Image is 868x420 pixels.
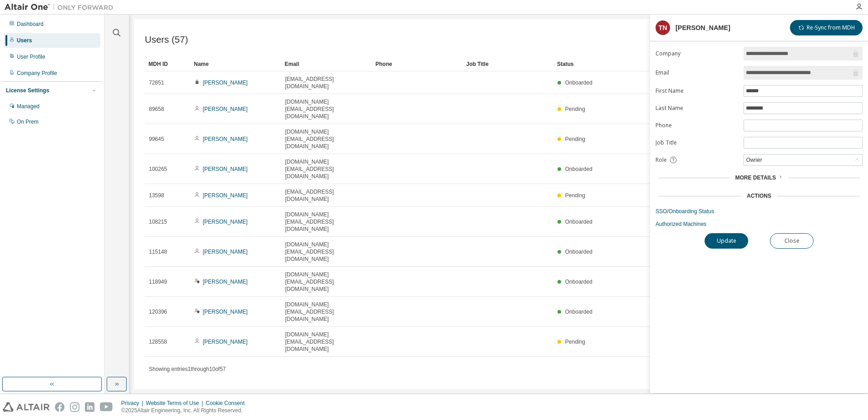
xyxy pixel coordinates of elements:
div: Actions [747,192,771,200]
div: Status [557,57,805,71]
div: Website Terms of Use [146,400,206,407]
label: Phone [656,122,738,129]
a: [PERSON_NAME] [203,309,248,315]
div: Dashboard [17,20,44,28]
span: Onboarded [565,80,592,86]
img: altair_logo.svg [3,402,49,412]
a: [PERSON_NAME] [203,136,248,142]
span: Onboarded [565,249,592,255]
span: 108215 [149,218,167,225]
span: [DOMAIN_NAME][EMAIL_ADDRESS][DOMAIN_NAME] [285,128,368,150]
div: User Profile [17,53,45,60]
a: [PERSON_NAME] [203,249,248,255]
div: Email [285,57,368,71]
div: Company Profile [17,70,57,77]
p: © 2025 Altair Engineering, Inc. All Rights Reserved. [121,407,250,415]
span: 118949 [149,278,167,285]
span: Onboarded [565,309,592,315]
img: Altair One [5,3,118,12]
img: facebook.svg [55,402,64,412]
span: 89658 [149,105,164,113]
div: License Settings [6,87,49,94]
button: Re-Sync from MDH [790,20,863,35]
a: [PERSON_NAME] [203,279,248,285]
div: Privacy [121,400,146,407]
label: First Name [656,87,738,95]
div: MDH ID [148,57,187,71]
div: Name [194,57,277,71]
span: Pending [565,106,585,112]
span: [EMAIL_ADDRESS][DOMAIN_NAME] [285,188,368,203]
label: Company [656,50,738,57]
span: Pending [565,192,585,199]
a: [PERSON_NAME] [203,80,248,86]
div: Cookie Consent [206,400,250,407]
label: Email [656,69,738,76]
a: SSO/Onboarding Status [656,208,863,215]
span: More Details [735,175,776,181]
span: 13598 [149,192,164,199]
span: [DOMAIN_NAME][EMAIL_ADDRESS][DOMAIN_NAME] [285,241,368,263]
span: Role [656,156,667,164]
img: youtube.svg [100,402,113,412]
a: [PERSON_NAME] [203,166,248,172]
span: 99645 [149,135,164,143]
span: [DOMAIN_NAME][EMAIL_ADDRESS][DOMAIN_NAME] [285,271,368,293]
div: Phone [375,57,459,71]
span: [EMAIL_ADDRESS][DOMAIN_NAME] [285,75,368,90]
div: [PERSON_NAME] [676,24,730,31]
span: [DOMAIN_NAME][EMAIL_ADDRESS][DOMAIN_NAME] [285,158,368,180]
img: linkedin.svg [85,402,94,412]
span: Onboarded [565,166,592,172]
button: Update [705,233,748,249]
a: Authorized Machines [656,220,863,228]
span: Pending [565,339,585,345]
div: On Prem [17,118,39,125]
span: [DOMAIN_NAME][EMAIL_ADDRESS][DOMAIN_NAME] [285,98,368,120]
a: [PERSON_NAME] [203,339,248,345]
span: 120396 [149,308,167,315]
span: [DOMAIN_NAME][EMAIL_ADDRESS][DOMAIN_NAME] [285,211,368,233]
a: [PERSON_NAME] [203,192,248,199]
a: [PERSON_NAME] [203,106,248,112]
div: Owner [745,155,763,165]
span: 100265 [149,165,167,173]
div: Job Title [466,57,550,71]
span: [DOMAIN_NAME][EMAIL_ADDRESS][DOMAIN_NAME] [285,331,368,353]
img: instagram.svg [70,402,79,412]
span: Onboarded [565,279,592,285]
div: TN [656,20,670,35]
span: [DOMAIN_NAME][EMAIL_ADDRESS][DOMAIN_NAME] [285,301,368,323]
span: Pending [565,136,585,142]
div: Managed [17,103,39,110]
span: 72851 [149,79,164,86]
label: Last Name [656,105,738,112]
span: Showing entries 1 through 10 of 57 [149,366,226,372]
span: Users (57) [145,35,188,45]
div: Owner [744,155,862,165]
a: [PERSON_NAME] [203,219,248,225]
button: Close [770,233,814,249]
span: 115148 [149,248,167,255]
div: Users [17,37,32,44]
label: Job Title [656,139,738,146]
span: 128558 [149,338,167,345]
span: Onboarded [565,219,592,225]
